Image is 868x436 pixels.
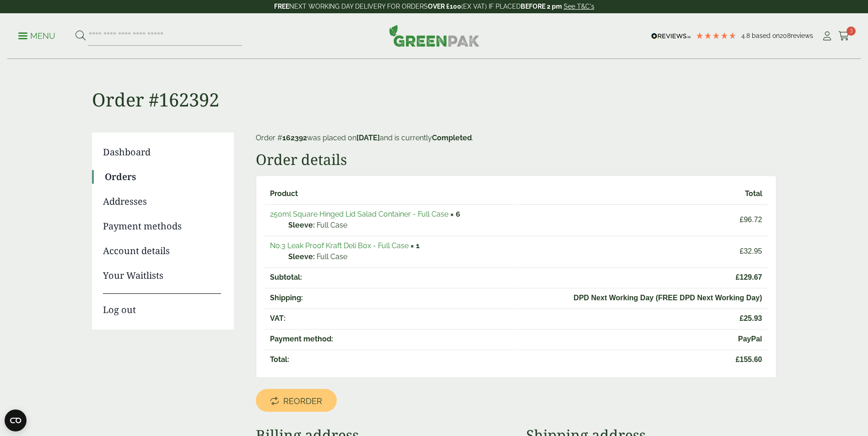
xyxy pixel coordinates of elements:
[264,288,517,308] th: Shipping:
[256,133,776,144] p: Order # was placed on and is currently .
[103,145,221,159] a: Dashboard
[105,170,221,184] a: Orders
[428,3,461,10] strong: OVER £100
[256,389,337,412] a: Reorder
[288,251,512,262] p: Full Case
[389,25,480,47] img: GreenPak Supplies
[651,33,691,39] img: REVIEWS.io
[518,288,767,308] td: DPD Next Working Day (FREE DPD Next Working Day)
[838,32,850,41] i: Cart
[264,329,517,349] th: Payment method:
[5,409,27,431] button: Open CMP widget
[103,269,221,282] a: Your Waitlists
[780,32,791,39] span: 208
[741,32,752,39] span: 4.8
[564,3,594,10] a: See T&C's
[18,31,55,42] p: Menu
[821,32,833,41] i: My Account
[288,251,315,262] strong: Sleeve:
[791,32,813,39] span: reviews
[523,313,762,324] span: 25.93
[103,195,221,208] a: Addresses
[740,314,744,322] span: £
[518,184,767,203] th: Total
[846,27,856,36] span: 3
[523,354,762,365] span: 155.60
[736,273,740,281] span: £
[264,267,517,287] th: Subtotal:
[270,210,448,218] a: 250ml Square Hinged Lid Salad Container - Full Case
[92,59,776,111] h1: Order #162392
[103,244,221,258] a: Account details
[283,396,322,406] span: Reorder
[282,133,307,142] mark: 162392
[103,293,221,317] a: Log out
[18,31,55,40] a: Menu
[264,350,517,369] th: Total:
[450,210,460,218] strong: × 6
[740,247,744,255] span: £
[270,241,409,250] a: No.3 Leak Proof Kraft Deli Box - Full Case
[740,247,762,255] bdi: 32.95
[432,133,472,142] mark: Completed
[518,329,767,349] td: PayPal
[521,3,562,10] strong: BEFORE 2 pm
[740,216,744,223] span: £
[264,184,517,203] th: Product
[736,356,740,363] span: £
[288,220,512,231] p: Full Case
[103,219,221,233] a: Payment methods
[288,220,315,231] strong: Sleeve:
[410,241,420,250] strong: × 1
[838,29,850,43] a: 3
[264,308,517,328] th: VAT:
[752,32,780,39] span: Based on
[695,32,737,40] div: 4.79 Stars
[740,216,762,223] bdi: 96.72
[356,133,380,142] mark: [DATE]
[523,272,762,283] span: 129.67
[256,151,776,168] h2: Order details
[274,3,289,10] strong: FREE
